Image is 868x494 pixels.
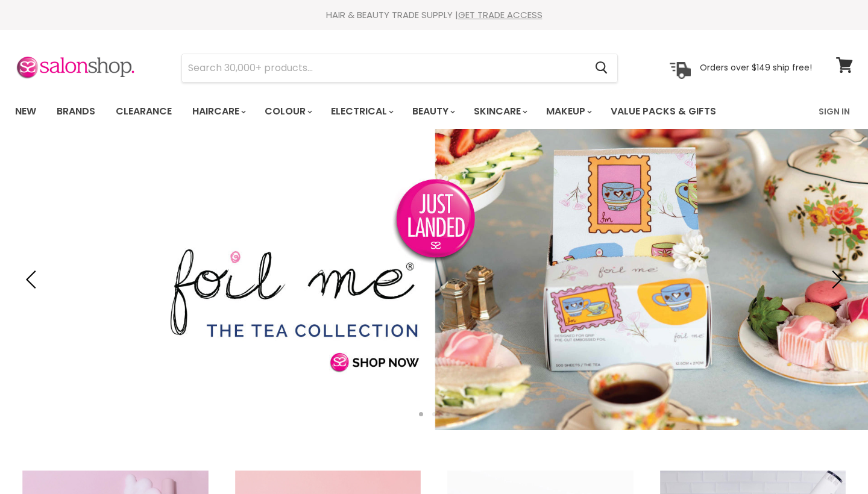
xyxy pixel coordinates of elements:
li: Page dot 2 [432,412,436,416]
a: Colour [256,99,319,124]
button: Search [585,54,617,82]
button: Next [823,267,847,292]
a: Electrical [322,99,401,124]
a: Brands [48,99,104,124]
form: Product [181,54,618,83]
a: Sign In [811,99,857,124]
input: Search [182,54,585,82]
li: Page dot 3 [445,412,450,416]
ul: Main menu [6,94,769,129]
a: GET TRADE ACCESS [458,8,542,21]
a: Skincare [465,99,535,124]
button: Previous [21,267,45,292]
a: Makeup [537,99,599,124]
li: Page dot 1 [419,412,423,416]
a: Haircare [183,99,253,124]
a: Beauty [403,99,462,124]
a: New [6,99,45,124]
p: Orders over $149 ship free! [700,62,812,73]
a: Clearance [107,99,181,124]
a: Value Packs & Gifts [602,99,725,124]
